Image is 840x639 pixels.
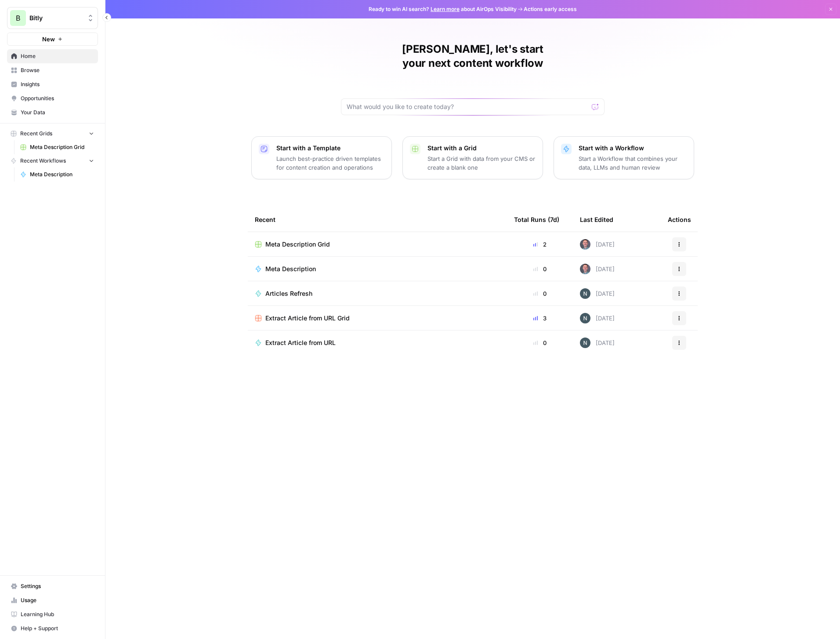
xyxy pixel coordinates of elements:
[29,14,83,22] span: Bitly
[514,265,566,273] div: 0
[580,338,615,348] div: [DATE]
[514,240,566,249] div: 2
[265,265,316,273] span: Meta Description
[16,140,98,154] a: Meta Description Grid
[347,102,588,111] input: What would you like to create today?
[21,596,94,604] span: Usage
[255,289,500,298] a: Articles Refresh
[402,136,543,179] button: Start with a GridStart a Grid with data from your CMS or create a blank one
[265,240,330,249] span: Meta Description Grid
[21,94,94,102] span: Opportunities
[7,593,98,607] a: Usage
[514,289,566,298] div: 0
[21,66,94,74] span: Browse
[276,154,384,172] p: Launch best-practice driven templates for content creation and operations
[30,171,94,178] span: Meta Description
[7,77,98,91] a: Insights
[265,314,350,323] span: Extract Article from URL Grid
[16,167,98,182] a: Meta Description
[16,13,20,23] span: B
[580,239,615,250] div: [DATE]
[7,127,98,140] button: Recent Grids
[251,136,392,179] button: Start with a TemplateLaunch best-practice driven templates for content creation and operations
[514,338,566,347] div: 0
[7,105,98,120] a: Your Data
[580,338,590,348] img: mfx9qxiwvwbk9y2m949wqpoopau8
[20,130,52,138] span: Recent Grids
[21,52,94,60] span: Home
[580,288,590,299] img: mfx9qxiwvwbk9y2m949wqpoopau8
[369,5,517,13] span: Ready to win AI search? about AirOps Visibility
[21,80,94,88] span: Insights
[265,289,312,298] span: Articles Refresh
[580,239,590,250] img: 7br3rge9tdzvejibewpaqucdn4rl
[7,621,98,635] button: Help + Support
[21,624,94,632] span: Help + Support
[7,7,98,29] button: Workspace: Bitly
[276,144,384,152] p: Start with a Template
[514,207,559,232] div: Total Runs (7d)
[255,207,500,232] div: Recent
[580,288,615,299] div: [DATE]
[427,154,536,172] p: Start a Grid with data from your CMS or create a blank one
[7,91,98,105] a: Opportunities
[30,143,94,151] span: Meta Description Grid
[7,607,98,621] a: Learning Hub
[7,154,98,167] button: Recent Workflows
[20,157,66,165] span: Recent Workflows
[579,144,687,152] p: Start with a Workflow
[7,49,98,63] a: Home
[668,207,691,232] div: Actions
[579,154,687,172] p: Start a Workflow that combines your data, LLMs and human review
[580,313,590,323] img: mfx9qxiwvwbk9y2m949wqpoopau8
[431,6,460,12] a: Learn more
[427,144,536,152] p: Start with a Grid
[7,33,98,46] button: New
[341,42,605,70] h1: [PERSON_NAME], let's start your next content workflow
[255,240,500,249] a: Meta Description Grid
[514,314,566,323] div: 3
[21,109,94,116] span: Your Data
[255,338,500,347] a: Extract Article from URL
[554,136,694,179] button: Start with a WorkflowStart a Workflow that combines your data, LLMs and human review
[42,35,55,44] span: New
[524,5,577,13] span: Actions early access
[255,314,500,323] a: Extract Article from URL Grid
[580,207,613,232] div: Last Edited
[7,579,98,593] a: Settings
[580,264,615,274] div: [DATE]
[265,338,336,347] span: Extract Article from URL
[21,582,94,590] span: Settings
[7,63,98,77] a: Browse
[580,313,615,323] div: [DATE]
[580,264,590,274] img: 7br3rge9tdzvejibewpaqucdn4rl
[21,610,94,618] span: Learning Hub
[255,265,500,273] a: Meta Description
